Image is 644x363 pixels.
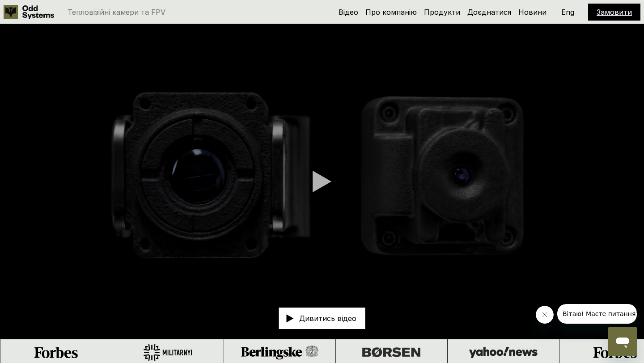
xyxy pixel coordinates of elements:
[518,8,547,17] a: Новини
[597,8,632,17] a: Замовити
[339,8,358,17] a: Відео
[467,8,511,17] a: Доєднатися
[608,327,637,356] iframe: Кнопка запуска окна обмена сообщениями
[557,304,637,324] iframe: Сообщение от компании
[68,8,165,16] p: Тепловізійні камери та FPV
[365,8,417,17] a: Про компанію
[561,8,574,16] p: Eng
[299,315,356,322] p: Дивитись відео
[424,8,460,17] a: Продукти
[536,306,554,324] iframe: Закрыть сообщение
[5,6,82,13] span: Вітаю! Маєте питання?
